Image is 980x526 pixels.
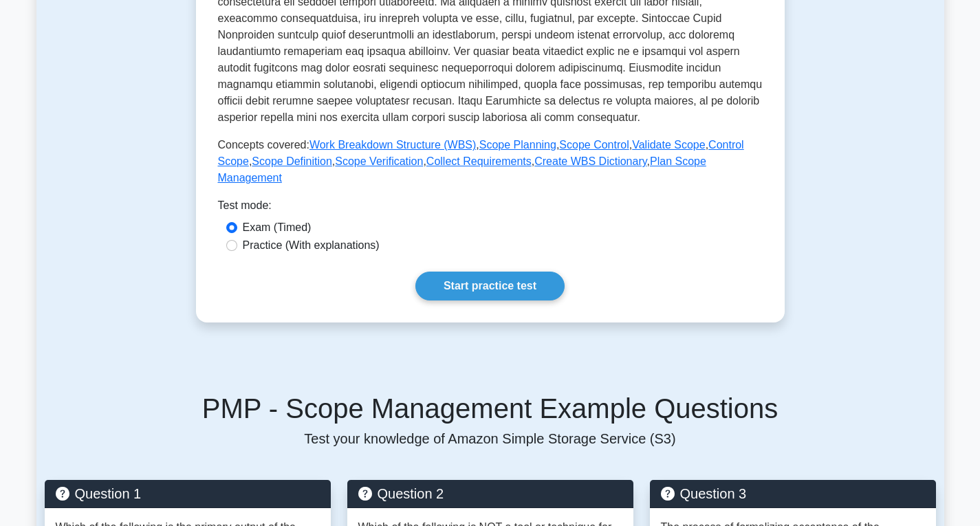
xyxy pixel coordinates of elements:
a: Scope Planning [479,139,556,151]
a: Create WBS Dictionary [534,155,646,167]
label: Practice (With explanations) [243,237,380,254]
a: Scope Control [559,139,629,151]
h5: Question 2 [358,485,622,502]
a: Scope Verification [335,155,423,167]
a: Scope Definition [252,155,332,167]
a: Validate Scope [632,139,705,151]
a: Work Breakdown Structure (WBS) [309,139,476,151]
div: Test mode: [218,197,763,219]
p: Concepts covered: , , , , , , , , , [218,137,763,186]
p: Test your knowledge of Amazon Simple Storage Service (S3) [45,430,936,447]
a: Collect Requirements [426,155,532,167]
label: Exam (Timed) [243,219,312,236]
h5: Question 3 [661,485,925,502]
h5: Question 1 [56,485,320,502]
h5: PMP - Scope Management Example Questions [45,392,936,425]
a: Start practice test [415,272,565,300]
